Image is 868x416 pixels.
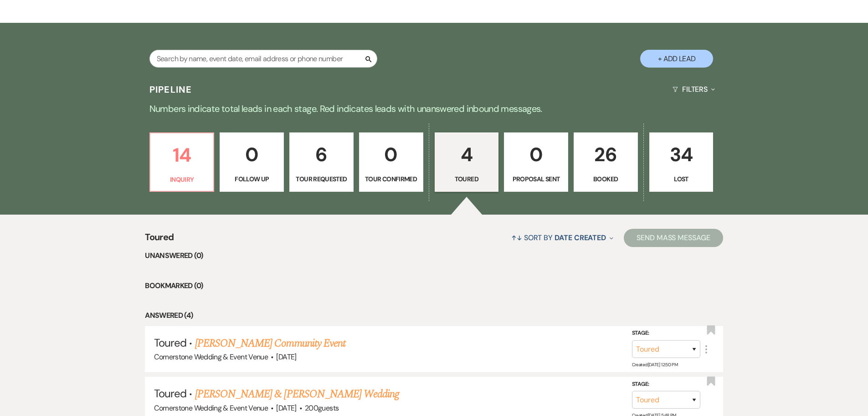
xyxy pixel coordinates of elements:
a: 6Tour Requested [289,132,354,192]
span: 200 guests [305,403,339,413]
a: 26Booked [574,132,638,192]
button: + Add Lead [640,50,713,68]
span: Cornerstone Wedding & Event Venue [154,403,268,413]
button: Filters [669,77,719,101]
label: Stage: [632,328,700,338]
span: [DATE] [276,352,296,362]
input: Search by name, event date, email address or phone number [149,50,377,68]
p: 0 [365,139,417,170]
p: Tour Confirmed [365,174,417,184]
p: Lost [655,174,708,184]
p: Inquiry [156,174,208,184]
span: ↑↓ [511,233,522,242]
label: Stage: [632,379,700,390]
p: Tour Requested [295,174,348,184]
a: 34Lost [649,132,714,192]
p: Numbers indicate total leads in each stage. Red indicates leads with unanswered inbound messages. [106,101,762,116]
p: Follow Up [226,174,278,184]
span: Toured [154,386,186,400]
span: Date Created [555,233,606,242]
li: Unanswered (0) [145,250,723,262]
a: 0Tour Confirmed [359,132,423,192]
p: Booked [580,174,632,184]
a: 0Proposal Sent [504,132,568,192]
a: [PERSON_NAME] & [PERSON_NAME] Wedding [195,386,399,402]
p: Toured [441,174,493,184]
p: 34 [655,139,708,170]
span: [DATE] [276,403,296,413]
button: Sort By Date Created [508,226,617,250]
span: Cornerstone Wedding & Event Venue [154,352,268,362]
span: Toured [154,336,186,350]
a: 4Toured [435,132,499,192]
li: Answered (4) [145,310,723,321]
h3: Pipeline [149,83,192,96]
p: 0 [510,139,562,170]
button: Send Mass Message [624,229,723,247]
p: 4 [441,139,493,170]
span: Toured [145,230,174,250]
a: 14Inquiry [149,132,215,192]
p: 6 [295,139,348,170]
p: Proposal Sent [510,174,562,184]
p: 14 [156,140,208,170]
a: [PERSON_NAME] Community Event [195,335,345,352]
span: Created: [DATE] 12:50 PM [632,362,678,368]
li: Bookmarked (0) [145,280,723,292]
a: 0Follow Up [220,132,284,192]
p: 0 [226,139,278,170]
p: 26 [580,139,632,170]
